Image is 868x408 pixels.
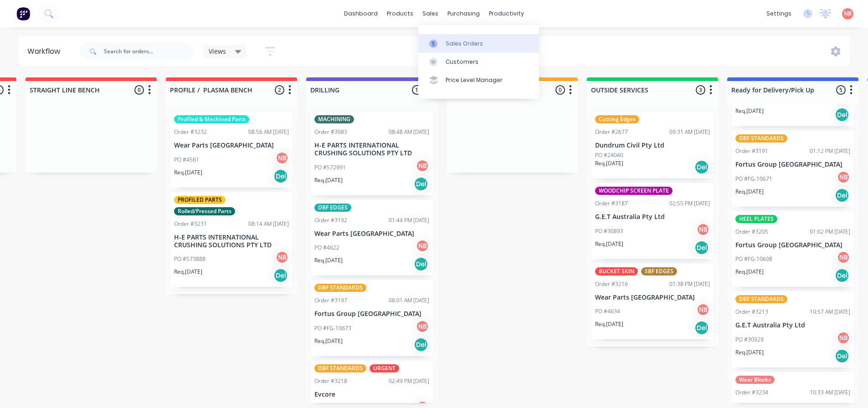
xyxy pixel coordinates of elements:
[732,291,854,367] div: DBF STANDARDSOrder #321310:57 AM [DATE]G.E.T Australia Pty LtdPO #30929NBReq.[DATE]Del
[416,320,429,333] div: NB
[416,239,429,253] div: NB
[174,234,289,249] p: H-E PARTS INTERNATIONAL CRUSHING SOLUTIONS PTY LTD
[314,244,339,252] p: PO #4622
[837,170,850,184] div: NB
[314,163,346,172] p: PO #572991
[735,268,764,276] p: Req. [DATE]
[314,115,354,123] div: MACHINING
[174,196,226,204] div: PROFILED PARTS
[314,256,343,265] p: Req. [DATE]
[591,112,714,178] div: Cutting EdgesOrder #267709:31 AM [DATE]Dundrum Civil Pty LtdPO #24040Req.[DATE]Del
[370,364,399,372] div: URGENT
[314,364,366,372] div: DBF STANDARDS
[273,268,288,283] div: Del
[248,128,289,136] div: 08:56 AM [DATE]
[735,188,764,196] p: Req. [DATE]
[174,156,199,164] p: PO #4561
[735,348,764,357] p: Req. [DATE]
[595,280,628,288] div: Order #3216
[762,7,796,20] div: settings
[837,250,850,264] div: NB
[669,199,710,208] div: 02:55 PM [DATE]
[735,321,850,329] p: G.E.T Australia Pty Ltd
[810,308,850,316] div: 10:57 AM [DATE]
[595,213,710,221] p: G.E.T Australia Pty Ltd
[314,142,429,157] p: H-E PARTS INTERNATIONAL CRUSHING SOLUTIONS PTY LTD
[314,128,347,136] div: Order #3083
[595,115,639,123] div: Cutting Edges
[174,168,202,177] p: Req. [DATE]
[735,161,850,168] p: Fortus Group [GEOGRAPHIC_DATA]
[735,134,787,143] div: DBF STANDARDS
[735,175,772,183] p: PO #FG-10671
[314,230,429,238] p: Wear Parts [GEOGRAPHIC_DATA]
[641,267,677,275] div: SBF EDGES
[837,331,850,345] div: NB
[174,128,207,136] div: Order #3232
[170,192,293,287] div: PROFILED PARTSRolled/Pressed PartsOrder #323108:14 AM [DATE]H-E PARTS INTERNATIONAL CRUSHING SOLU...
[339,7,382,20] a: dashboard
[694,240,709,255] div: Del
[694,321,709,335] div: Del
[735,308,768,316] div: Order #3213
[595,307,620,316] p: PO #4634
[314,391,429,398] p: Evcore
[311,112,433,195] div: MACHININGOrder #308308:48 AM [DATE]H-E PARTS INTERNATIONAL CRUSHING SOLUTIONS PTY LTDPO #572991NB...
[314,337,343,345] p: Req. [DATE]
[835,349,849,363] div: Del
[314,176,343,184] p: Req. [DATE]
[414,257,428,271] div: Del
[595,199,628,208] div: Order #3187
[414,177,428,191] div: Del
[314,310,429,318] p: Fortus Group [GEOGRAPHIC_DATA]
[844,10,852,18] span: NB
[446,40,483,48] div: Sales Orders
[735,241,850,249] p: Fortus Group [GEOGRAPHIC_DATA]
[669,128,710,136] div: 09:31 AM [DATE]
[484,7,529,20] div: productivity
[443,7,484,20] div: purchasing
[446,58,478,66] div: Customers
[170,112,293,188] div: Profiled & Machined PartsOrder #323208:56 AM [DATE]Wear Parts [GEOGRAPHIC_DATA]PO #4561NBReq.[DAT...
[314,296,347,305] div: Order #3197
[311,280,433,356] div: DBF STANDARDSOrder #319708:01 AM [DATE]Fortus Group [GEOGRAPHIC_DATA]PO #FG-10673NBReq.[DATE]Del
[248,220,289,228] div: 08:14 AM [DATE]
[595,187,673,195] div: WOODCHIP SCREEN PLATE
[735,255,772,263] p: PO #FG-10698
[314,284,366,292] div: DBF STANDARDS
[810,388,850,397] div: 10:33 AM [DATE]
[382,7,418,20] div: products
[389,296,429,305] div: 08:01 AM [DATE]
[835,107,849,122] div: Del
[446,76,503,84] div: Price Level Manager
[104,42,194,61] input: Search for orders...
[209,46,226,56] span: Views
[735,376,775,384] div: Wear Blocks
[174,268,202,276] p: Req. [DATE]
[174,255,205,263] p: PO #573888
[416,159,429,173] div: NB
[314,204,351,212] div: DBF EDGES
[311,200,433,276] div: DBF EDGESOrder #319201:44 PM [DATE]Wear Parts [GEOGRAPHIC_DATA]PO #4622NBReq.[DATE]Del
[314,324,351,332] p: PO #FG-10673
[275,151,289,165] div: NB
[595,151,623,159] p: PO #24040
[389,377,429,385] div: 02:49 PM [DATE]
[735,228,768,236] div: Order #3205
[732,211,854,287] div: HEEL PLATESOrder #320501:02 PM [DATE]Fortus Group [GEOGRAPHIC_DATA]PO #FG-10698NBReq.[DATE]Del
[414,337,428,352] div: Del
[595,267,638,275] div: BUCKET SKIN
[591,264,714,340] div: BUCKET SKINSBF EDGESOrder #321601:38 PM [DATE]Wear Parts [GEOGRAPHIC_DATA]PO #4634NBReq.[DATE]Del
[418,7,443,20] div: sales
[732,131,854,207] div: DBF STANDARDSOrder #319101:12 PM [DATE]Fortus Group [GEOGRAPHIC_DATA]PO #FG-10671NBReq.[DATE]Del
[27,46,65,57] div: Workflow
[418,71,539,89] a: Price Level Manager
[595,294,710,301] p: Wear Parts [GEOGRAPHIC_DATA]
[735,147,768,155] div: Order #3191
[273,169,288,184] div: Del
[418,53,539,71] a: Customers
[16,7,30,20] img: Factory
[696,223,710,236] div: NB
[595,142,710,149] p: Dundrum Civil Pty Ltd
[595,128,628,136] div: Order #2677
